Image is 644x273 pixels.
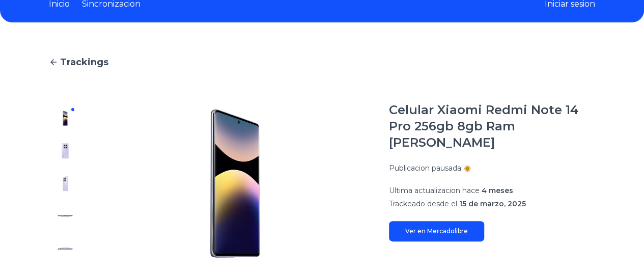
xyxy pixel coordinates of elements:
img: Celular Xiaomi Redmi Note 14 Pro 256gb 8gb Ram Morado [57,110,73,126]
a: Ver en Mercadolibre [389,221,484,241]
span: Trackings [60,55,108,69]
span: Ultima actualizacion hace [389,186,480,195]
h1: Celular Xiaomi Redmi Note 14 Pro 256gb 8gb Ram [PERSON_NAME] [389,102,595,151]
a: Trackings [49,55,595,69]
span: 4 meses [482,186,513,195]
span: 15 de marzo, 2025 [459,199,526,208]
img: Celular Xiaomi Redmi Note 14 Pro 256gb 8gb Ram Morado [57,175,73,192]
img: Celular Xiaomi Redmi Note 14 Pro 256gb 8gb Ram Morado [102,102,369,265]
img: Celular Xiaomi Redmi Note 14 Pro 256gb 8gb Ram Morado [57,143,73,159]
span: Trackeado desde el [389,199,457,208]
p: Publicacion pausada [389,163,461,173]
img: Celular Xiaomi Redmi Note 14 Pro 256gb 8gb Ram Morado [57,240,73,257]
img: Celular Xiaomi Redmi Note 14 Pro 256gb 8gb Ram Morado [57,208,73,224]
